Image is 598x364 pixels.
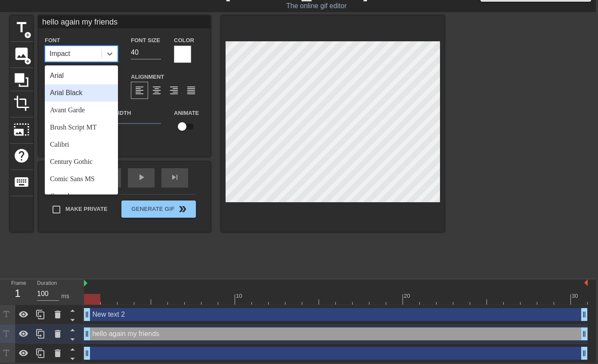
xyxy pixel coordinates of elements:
[45,102,118,119] div: Avant Garde
[5,279,31,304] div: Frame
[170,172,180,182] span: skip_next
[83,310,91,319] span: drag_handle
[45,188,118,205] div: Consolas
[572,292,579,300] div: 30
[13,46,30,62] span: image
[131,36,160,45] label: Font Size
[45,153,118,170] div: Century Gothic
[13,95,30,111] span: crop
[13,148,30,164] span: help
[177,204,188,214] span: double_arrow
[83,349,91,358] span: drag_handle
[24,58,31,65] span: add_circle
[169,85,179,96] span: format_align_right
[50,49,70,59] div: Impact
[45,136,118,153] div: Calibri
[134,85,145,96] span: format_align_left
[236,292,244,300] div: 10
[136,172,146,182] span: play_arrow
[11,286,24,301] div: 1
[13,174,30,190] span: keyboard
[580,349,589,358] span: drag_handle
[45,170,118,188] div: Comic Sans MS
[83,330,91,338] span: drag_handle
[174,109,199,117] label: Animate
[65,205,108,213] span: Make Private
[174,36,194,45] label: Color
[45,84,118,102] div: Arial Black
[580,330,589,338] span: drag_handle
[13,19,30,36] span: title
[45,67,118,84] div: Arial
[61,292,69,301] div: ms
[121,201,196,218] button: Generate Gif
[404,292,412,300] div: 20
[131,73,164,81] label: Alignment
[580,310,589,319] span: drag_handle
[45,36,60,45] label: Font
[45,119,118,136] div: Brush Script MT
[13,121,30,138] span: photo_size_select_large
[186,85,196,96] span: format_align_justify
[37,281,57,286] label: Duration
[152,85,162,96] span: format_align_center
[24,31,31,39] span: add_circle
[201,1,431,11] div: The online gif editor
[584,279,588,286] img: bound-end.png
[125,204,192,214] span: Generate Gif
